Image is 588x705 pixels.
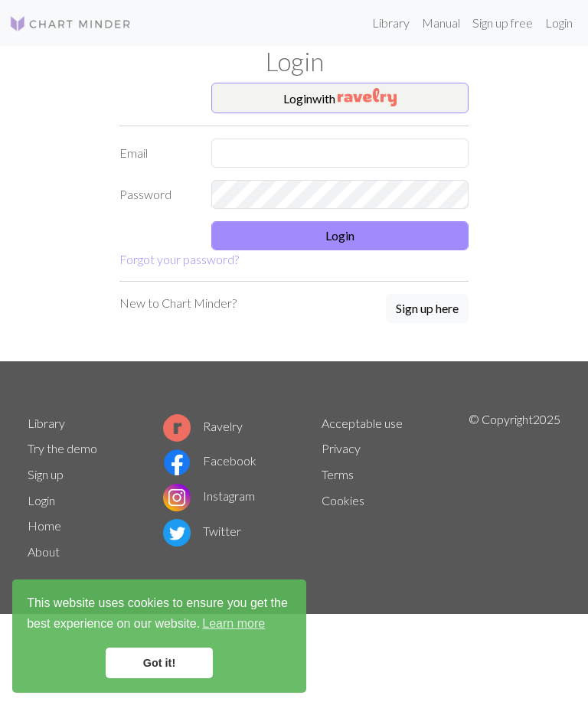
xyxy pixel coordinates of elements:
a: Sign up [28,467,64,481]
img: Logo [9,15,132,33]
a: Home [28,518,61,533]
a: Try the demo [28,441,97,455]
a: learn more about cookies [200,612,267,635]
a: Sign up here [386,294,469,325]
a: Login [539,8,579,38]
img: Ravelry logo [163,414,191,442]
a: Forgot your password? [119,252,239,266]
button: Login [211,221,469,250]
div: cookieconsent [12,579,306,693]
p: © Copyright 2025 [469,410,560,565]
a: Terms [322,467,354,481]
label: Password [110,180,202,209]
span: This website uses cookies to ensure you get the best experience on our website. [27,594,292,635]
a: Ravelry [163,419,243,433]
img: Ravelry [338,88,397,106]
a: Library [366,8,416,38]
a: Privacy [322,441,361,455]
p: New to Chart Minder? [119,294,237,312]
a: Manual [416,8,466,38]
img: Facebook logo [163,449,191,476]
h1: Login [18,46,570,77]
button: Sign up here [386,294,469,323]
button: Loginwith [211,83,469,113]
label: Email [110,139,202,168]
a: Acceptable use [322,416,403,430]
img: Twitter logo [163,519,191,547]
a: Cookies [322,493,364,508]
a: dismiss cookie message [106,648,213,678]
a: Instagram [163,488,255,503]
a: Twitter [163,524,241,538]
a: Login [28,493,55,508]
a: Library [28,416,65,430]
a: Sign up free [466,8,539,38]
a: About [28,544,60,559]
a: Facebook [163,453,256,468]
img: Instagram logo [163,484,191,511]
